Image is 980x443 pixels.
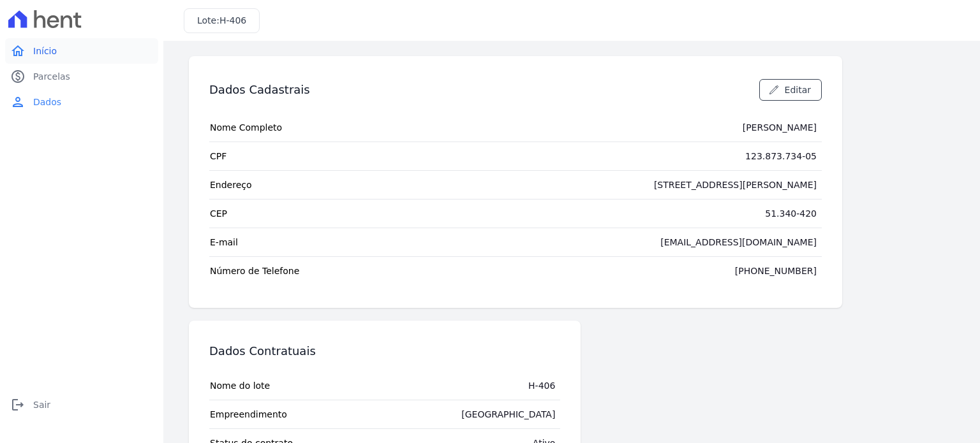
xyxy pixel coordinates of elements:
i: paid [10,69,26,84]
div: [PERSON_NAME] [743,121,817,134]
span: Sair [33,398,50,411]
div: [STREET_ADDRESS][PERSON_NAME] [654,178,817,191]
span: CPF [210,150,226,163]
div: 51.340-420 [765,207,817,220]
span: CEP [210,207,227,220]
i: person [10,94,26,110]
span: H-406 [219,15,246,25]
a: Editar [759,79,822,101]
div: H-406 [528,379,555,392]
h3: Lote: [197,14,246,27]
span: Nome do lote [210,379,270,392]
span: Parcelas [33,70,70,83]
span: Número de Telefone [210,265,299,277]
div: [GEOGRAPHIC_DATA] [461,408,555,421]
span: Início [33,45,57,57]
div: [PHONE_NUMBER] [735,265,817,277]
span: Empreendimento [210,408,287,421]
span: Nome Completo [210,121,282,134]
i: home [10,43,26,59]
a: personDados [5,89,158,115]
i: logout [10,397,26,412]
span: Dados [33,96,61,108]
h3: Dados Contratuais [209,344,316,359]
span: E-mail [210,236,238,249]
span: Endereço [210,178,252,191]
div: [EMAIL_ADDRESS][DOMAIN_NAME] [660,236,817,249]
a: homeInício [5,38,158,64]
span: Editar [785,84,811,96]
h3: Dados Cadastrais [209,82,310,98]
a: paidParcelas [5,64,158,89]
div: 123.873.734-05 [745,150,817,163]
a: logoutSair [5,392,158,418]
